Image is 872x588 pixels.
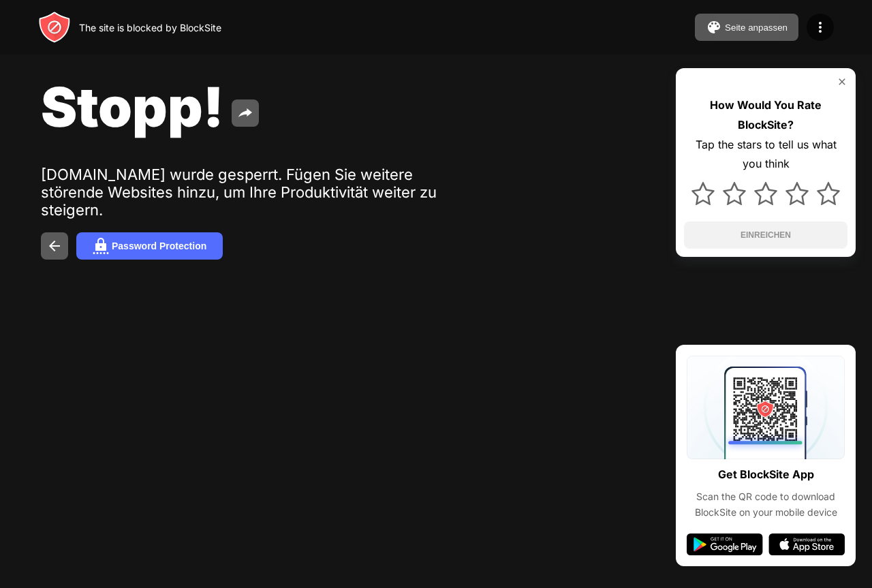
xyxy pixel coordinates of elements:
button: Password Protection [76,232,223,260]
img: star.svg [817,182,840,205]
div: Tap the stars to tell us what you think [684,135,847,174]
img: star.svg [691,182,715,205]
span: Stopp! [41,74,223,140]
div: How Would You Rate BlockSite? [684,95,847,135]
img: password.svg [93,238,109,254]
div: Password Protection [112,241,206,251]
img: star.svg [723,182,746,205]
img: app-store.svg [768,533,845,555]
div: Scan the QR code to download BlockSite on your mobile device [687,489,845,520]
div: Get BlockSite App [718,465,814,484]
img: rate-us-close.svg [837,76,847,87]
img: header-logo.svg [38,11,71,44]
img: star.svg [754,182,777,205]
img: share.svg [237,105,253,121]
div: [DOMAIN_NAME] wurde gesperrt. Fügen Sie weitere störende Websites hinzu, um Ihre Produktivität we... [41,166,462,219]
img: star.svg [785,182,809,205]
img: google-play.svg [687,533,763,555]
div: Seite anpassen [725,22,788,33]
button: Seite anpassen [695,14,798,41]
button: EINREICHEN [684,221,847,249]
img: menu-icon.svg [812,19,828,35]
img: qrcode.svg [687,356,845,459]
img: back.svg [46,238,63,254]
div: The site is blocked by BlockSite [79,22,221,33]
img: pallet.svg [706,19,722,35]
